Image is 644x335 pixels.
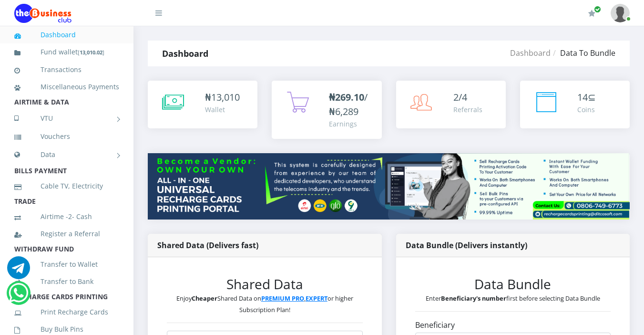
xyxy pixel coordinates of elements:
b: ₦269.10 [329,91,364,104]
span: 14 [577,91,588,104]
a: EXPERT [306,294,327,303]
h3: Shared Data [167,276,363,293]
a: Cable TV, Electricity [14,175,119,197]
a: ₦269.10/₦6,289 Earnings [272,81,381,139]
a: Print Recharge Cards [14,301,119,323]
span: Renew/Upgrade Subscription [594,6,601,13]
span: /₦6,289 [329,91,368,118]
img: User [611,4,630,22]
a: Chat for support [9,289,28,304]
a: Dashboard [510,48,551,58]
a: Data [14,143,119,167]
a: Transfer to Wallet [14,253,119,275]
span: 2/4 [453,91,467,104]
img: Logo [14,4,72,23]
a: Fund wallet[13,010.02] [14,41,119,63]
h3: Data Bundle [415,276,611,293]
a: Airtime -2- Cash [14,206,119,228]
a: Register a Referral [14,223,119,245]
b: Cheaper [192,294,217,303]
a: 2/4 Referrals [396,81,506,128]
i: Renew/Upgrade Subscription [588,10,595,17]
a: VTU [14,106,119,130]
a: Transfer to Bank [14,271,119,293]
img: multitenant_rcp.png [148,153,630,220]
div: ₦ [205,90,240,105]
div: Referrals [453,105,482,115]
a: ₦13,010 Wallet [148,81,257,128]
a: Dashboard [14,24,119,46]
span: 13,010 [211,91,240,104]
div: Coins [577,105,596,115]
a: PREMIUM PRO [261,294,304,303]
li: Data To Bundle [551,47,615,59]
b: Beneficiary's number [441,294,506,303]
a: Vouchers [14,126,119,147]
strong: Dashboard [162,48,208,59]
small: [ ] [78,49,104,56]
strong: Data Bundle (Delivers instantly) [406,240,527,251]
div: Earnings [329,119,372,129]
small: Enjoy Shared Data on , or higher Subscription Plan! [176,294,353,314]
small: Enter first before selecting Data Bundle [426,294,600,303]
div: ⊆ [577,90,596,105]
b: 13,010.02 [80,49,102,56]
a: Miscellaneous Payments [14,76,119,98]
div: Wallet [205,105,240,115]
a: Chat for support [7,263,30,279]
label: Beneficiary [415,319,455,331]
a: Transactions [14,59,119,81]
strong: Shared Data (Delivers fast) [157,240,258,251]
